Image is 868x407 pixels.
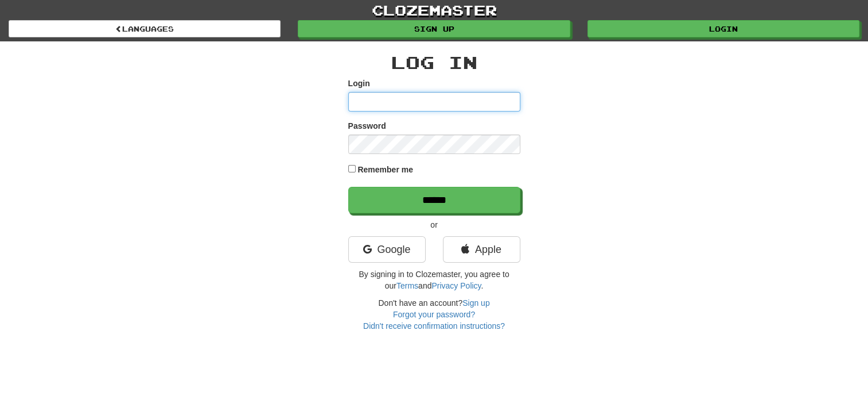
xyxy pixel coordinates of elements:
a: Didn't receive confirmation instructions? [363,321,505,331]
a: Sign up [462,298,489,308]
p: or [348,219,520,231]
div: Don't have an account? [348,297,520,332]
a: Forgot your password? [393,310,475,319]
label: Login [348,78,370,89]
a: Apple [443,236,520,263]
label: Password [348,120,386,132]
a: Login [587,20,859,37]
a: Google [348,236,426,263]
a: Privacy Policy [431,281,481,290]
a: Sign up [298,20,570,37]
h2: Log In [348,53,520,72]
a: Languages [9,20,281,37]
a: Terms [396,281,418,290]
p: By signing in to Clozemaster, you agree to our and . [348,268,520,291]
label: Remember me [357,164,413,175]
